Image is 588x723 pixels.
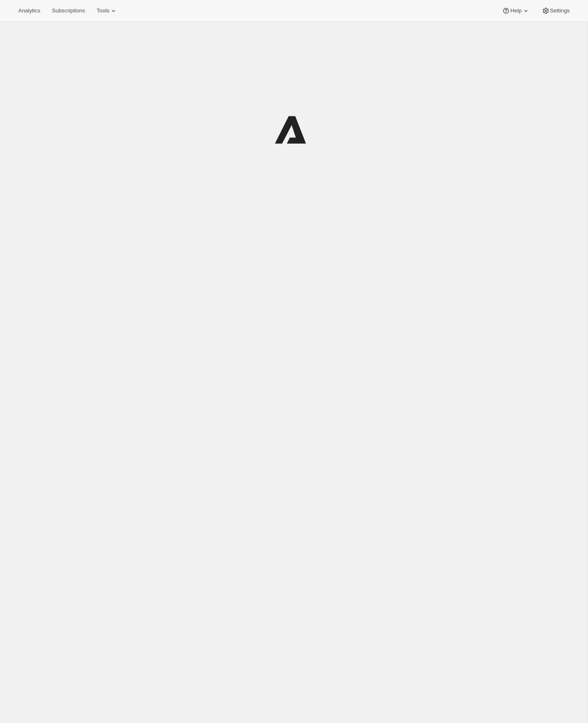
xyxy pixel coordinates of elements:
span: Subscriptions [52,7,85,14]
button: Analytics [13,5,45,17]
span: Analytics [18,7,40,14]
span: Help [510,7,521,14]
button: Help [497,5,535,17]
button: Tools [92,5,123,17]
span: Tools [96,7,109,14]
button: Subscriptions [47,5,90,17]
span: Settings [550,7,570,14]
button: Settings [537,5,575,17]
